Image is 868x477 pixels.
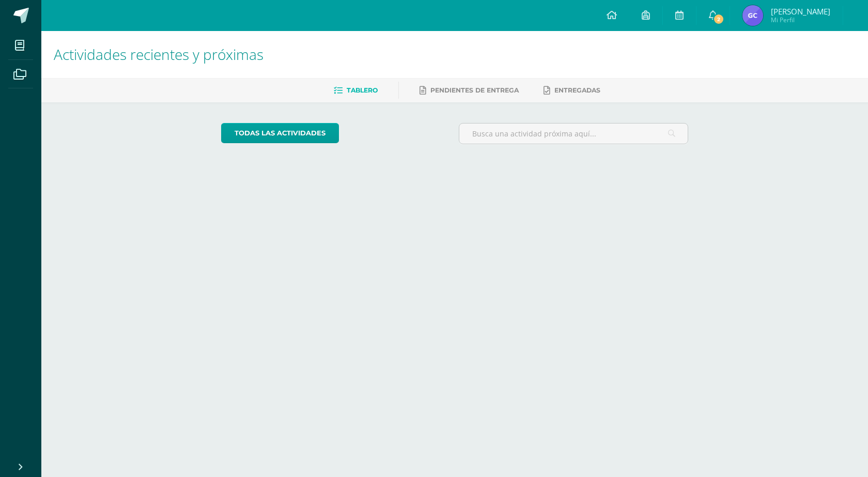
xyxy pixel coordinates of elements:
span: Pendientes de entrega [430,86,519,94]
input: Busca una actividad próxima aquí... [459,124,688,144]
span: Actividades recientes y próximas [54,44,263,64]
span: Mi Perfil [771,16,830,24]
span: [PERSON_NAME] [771,6,830,17]
a: todas las Actividades [221,123,339,143]
span: Tablero [347,86,378,94]
img: 25e11750aa7ba0b0d2ee2f3f17c10e58.png [742,5,763,26]
span: Entregadas [554,86,600,94]
a: Tablero [334,82,378,99]
a: Pendientes de entrega [420,82,519,99]
span: 2 [713,13,724,25]
a: Entregadas [544,82,600,99]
